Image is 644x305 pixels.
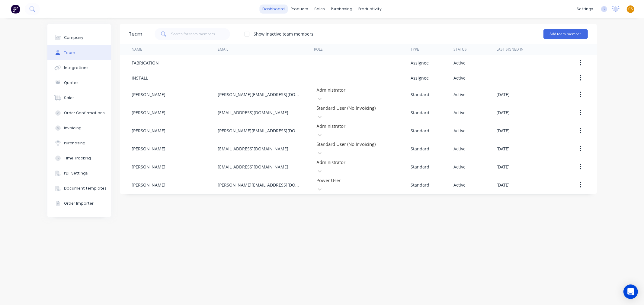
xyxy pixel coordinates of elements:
[453,91,466,98] div: Active
[132,146,166,152] div: [PERSON_NAME]
[218,182,302,188] div: [PERSON_NAME][EMAIL_ADDRESS][DOMAIN_NAME]
[311,5,328,14] div: sales
[64,95,75,101] div: Sales
[132,91,166,98] div: [PERSON_NAME]
[64,80,78,86] div: Quotes
[47,136,111,151] button: Purchasing
[132,109,166,116] div: [PERSON_NAME]
[132,182,166,188] div: [PERSON_NAME]
[574,5,596,14] div: settings
[64,125,82,131] div: Invoicing
[218,146,288,152] div: [EMAIL_ADDRESS][DOMAIN_NAME]
[132,47,143,52] div: Name
[411,91,429,98] div: Standard
[259,5,288,14] a: dashboard
[623,285,638,299] div: Open Intercom Messenger
[47,90,111,105] button: Sales
[497,109,510,116] div: [DATE]
[64,171,88,176] div: PDF Settings
[497,164,510,170] div: [DATE]
[411,146,429,152] div: Standard
[64,201,94,206] div: Order Importer
[47,45,111,60] button: Team
[47,60,111,75] button: Integrations
[411,127,429,134] div: Standard
[453,127,466,134] div: Active
[453,75,466,81] div: Active
[628,6,633,12] span: CS
[453,109,466,116] div: Active
[288,5,311,14] div: products
[453,146,466,152] div: Active
[254,31,314,37] div: Show inactive team members
[497,182,510,188] div: [DATE]
[132,60,159,66] div: FABRICATION
[411,182,429,188] div: Standard
[328,5,355,14] div: purchasing
[132,75,148,81] div: INSTALL
[411,75,429,81] div: Assignee
[64,50,75,55] div: Team
[411,47,419,52] div: Type
[411,164,429,170] div: Standard
[218,91,302,98] div: [PERSON_NAME][EMAIL_ADDRESS][DOMAIN_NAME]
[218,127,302,134] div: [PERSON_NAME][EMAIL_ADDRESS][DOMAIN_NAME]
[47,30,111,45] button: Company
[47,121,111,136] button: Invoicing
[47,196,111,211] button: Order Importer
[218,109,288,116] div: [EMAIL_ADDRESS][DOMAIN_NAME]
[132,127,166,134] div: [PERSON_NAME]
[64,65,88,71] div: Integrations
[497,146,510,152] div: [DATE]
[497,127,510,134] div: [DATE]
[543,29,588,39] button: Add team member
[171,28,230,40] input: Search for team members...
[64,140,85,146] div: Purchasing
[132,164,166,170] div: [PERSON_NAME]
[64,35,83,40] div: Company
[453,47,467,52] div: Status
[47,105,111,121] button: Order Confirmations
[453,182,466,188] div: Active
[47,166,111,181] button: PDF Settings
[47,151,111,166] button: Time Tracking
[11,5,20,14] img: Factory
[64,186,107,191] div: Document templates
[497,91,510,98] div: [DATE]
[47,75,111,90] button: Quotes
[129,30,143,38] div: Team
[497,47,524,52] div: Last signed in
[411,109,429,116] div: Standard
[218,164,288,170] div: [EMAIL_ADDRESS][DOMAIN_NAME]
[453,60,466,66] div: Active
[355,5,385,14] div: productivity
[453,164,466,170] div: Active
[314,47,323,52] div: Role
[47,181,111,196] button: Document templates
[218,47,228,52] div: Email
[64,156,91,161] div: Time Tracking
[64,110,105,116] div: Order Confirmations
[411,60,429,66] div: Assignee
